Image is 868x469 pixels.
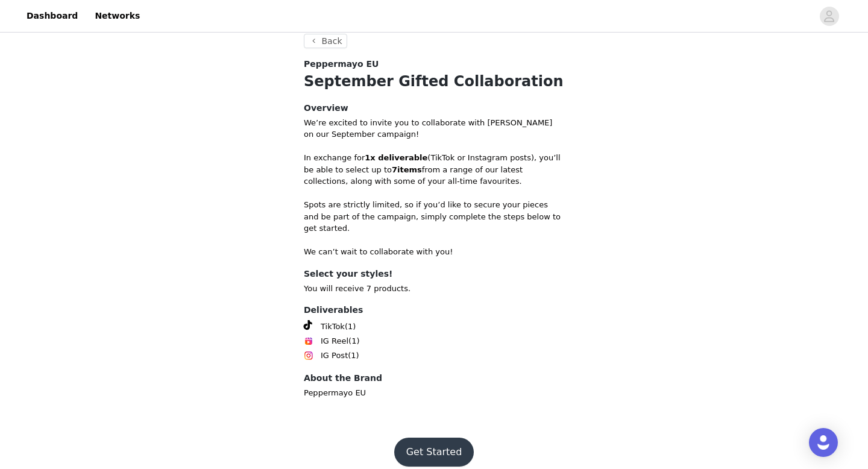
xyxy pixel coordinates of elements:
div: avatar [823,7,835,26]
span: TikTok [321,321,345,333]
span: Peppermayo EU [304,58,379,71]
span: (1) [348,335,359,347]
button: Get Started [394,438,474,467]
div: Open Intercom Messenger [809,428,838,457]
p: We’re excited to invite you to collaborate with [PERSON_NAME] on our September campaign! [304,117,564,140]
strong: 1x deliverable [365,153,427,162]
a: Dashboard [19,2,85,30]
h4: About the Brand [304,372,564,385]
a: Networks [87,2,147,30]
p: Spots are strictly limited, so if you’d like to secure your pieces and be part of the campaign, s... [304,199,564,234]
span: IG Reel [321,335,348,347]
button: Back [304,34,347,48]
strong: 7 [392,165,397,174]
span: (1) [348,350,359,362]
h1: September Gifted Collaboration [304,71,564,92]
h4: Deliverables [304,304,564,316]
strong: items [397,165,422,174]
h4: Overview [304,102,564,115]
p: You will receive 7 products. [304,283,564,295]
p: In exchange for (TikTok or Instagram posts), you’ll be able to select up to from a range of our l... [304,152,564,187]
span: (1) [345,321,356,333]
p: We can’t wait to collaborate with you! [304,246,564,258]
img: Instagram Icon [304,351,313,360]
span: IG Post [321,350,348,362]
h4: Select your styles! [304,268,564,280]
img: Instagram Reels Icon [304,336,313,346]
p: Peppermayo EU [304,387,564,399]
